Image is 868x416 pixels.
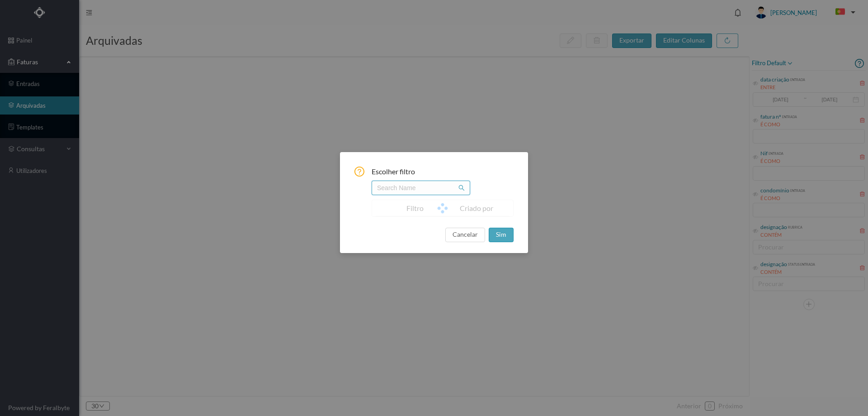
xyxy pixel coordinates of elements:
[354,167,364,177] i: icon: question-circle
[372,181,470,195] input: Search name
[445,228,485,242] button: cancelar
[489,228,514,242] button: sim
[372,167,514,177] span: Escolher filtro
[458,185,465,191] i: icon: search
